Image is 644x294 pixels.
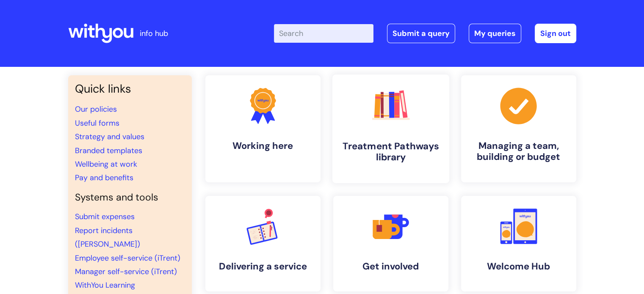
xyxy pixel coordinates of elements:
a: Wellbeing at work [75,159,137,169]
h4: Systems and tools [75,192,185,203]
div: | - [274,24,576,43]
input: Search [274,24,373,43]
a: Useful forms [75,118,119,128]
a: Branded templates [75,146,142,156]
a: Submit expenses [75,212,135,222]
h4: Working here [212,140,314,151]
h4: Get involved [340,261,442,272]
h4: Managing a team, building or budget [468,140,569,163]
a: Welcome Hub [461,196,576,291]
a: Get involved [333,196,448,291]
h4: Treatment Pathways library [339,140,442,163]
a: Working here [205,75,321,182]
h4: Welcome Hub [468,261,569,272]
a: Our policies [75,104,117,114]
a: Employee self-service (iTrent) [75,253,180,263]
h3: Quick links [75,82,185,96]
a: Report incidents ([PERSON_NAME]) [75,225,140,249]
a: Managing a team, building or budget [461,75,576,182]
a: Strategy and values [75,132,144,142]
a: Sign out [535,24,576,43]
h4: Delivering a service [212,261,314,272]
a: Pay and benefits [75,173,133,183]
p: info hub [140,27,168,40]
a: WithYou Learning [75,280,135,290]
a: Submit a query [387,24,455,43]
a: Manager self-service (iTrent) [75,267,177,277]
a: Treatment Pathways library [332,74,449,183]
a: Delivering a service [205,196,321,291]
a: My queries [469,24,521,43]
